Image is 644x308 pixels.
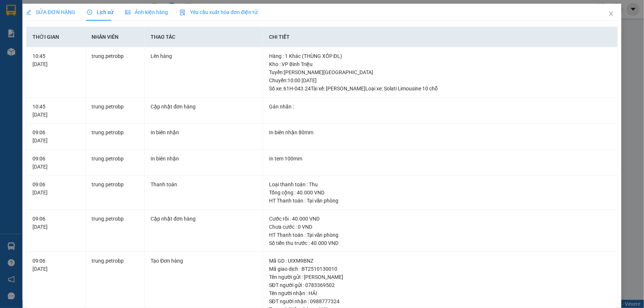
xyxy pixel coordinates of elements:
th: Thao tác [145,27,263,47]
span: clock-circle [87,10,92,15]
span: Yêu cầu xuất hóa đơn điện tử [180,9,258,15]
div: Mã giao dịch : BT2510130010 [269,265,612,273]
div: Tuyến : [PERSON_NAME][GEOGRAPHIC_DATA] Chuyến: 10:00 [DATE] Số xe: 61H-043.24 Tài xế: [PERSON_NAM... [269,68,612,93]
span: Lịch sử [87,9,113,15]
button: Close [601,4,621,24]
th: Chi tiết [263,27,618,47]
span: close [608,11,614,17]
div: 10:45 [DATE] [32,52,79,68]
div: Tên người gửi : [PERSON_NAME] [269,273,612,281]
div: 09:06 [DATE] [32,155,79,171]
div: 09:06 [DATE] [32,215,79,231]
div: HT Thanh toán : Tại văn phòng [269,197,612,205]
th: Thời gian [27,27,86,47]
div: Cập nhật đơn hàng [151,103,256,111]
div: Tổng cộng : 40.000 VND [269,188,612,197]
div: Số tiền thu trước : 40.000 VND [269,239,612,247]
th: Nhân viên [86,27,145,47]
div: Cập nhật đơn hàng [151,215,256,223]
div: Tạo Đơn hàng [151,257,256,265]
span: picture [125,10,130,15]
div: SĐT người nhận : 0988777324 [269,297,612,305]
div: 09:06 [DATE] [32,128,79,145]
div: 09:06 [DATE] [32,257,79,273]
img: icon [180,10,186,15]
span: edit [26,10,31,15]
div: Loại thanh toán : Thu [269,180,612,188]
td: trung.petrobp [86,210,145,252]
div: 09:06 [DATE] [32,180,79,197]
div: SĐT người gửi : 0783369502 [269,281,612,289]
div: Tên người nhận : HẢI [269,289,612,297]
div: Thanh toán [151,180,256,188]
div: In biên nhận [151,128,256,136]
div: In tem 100mm [269,155,612,163]
span: Ảnh kiện hàng [125,9,168,15]
div: In biên nhận [151,155,256,163]
div: HT Thanh toán : Tại văn phòng [269,231,612,239]
div: 10:45 [DATE] [32,103,79,119]
td: trung.petrobp [86,124,145,150]
span: SỬA ĐƠN HÀNG [26,9,75,15]
div: Chưa cước : 0 VND [269,223,612,231]
td: trung.petrobp [86,176,145,210]
div: Cước rồi : 40.000 VND [269,215,612,223]
div: Gán nhãn : [269,103,612,111]
div: Hàng : 1 Khác (THÙNG XỐP ĐL) [269,52,612,60]
div: Mã GD : UIXM9BNZ [269,257,612,265]
td: trung.petrobp [86,47,145,98]
div: Lên hàng [151,52,256,60]
td: trung.petrobp [86,150,145,176]
div: In biên nhận 80mm [269,128,612,136]
div: Kho : VP Bình Triệu [269,60,612,68]
td: trung.petrobp [86,98,145,124]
